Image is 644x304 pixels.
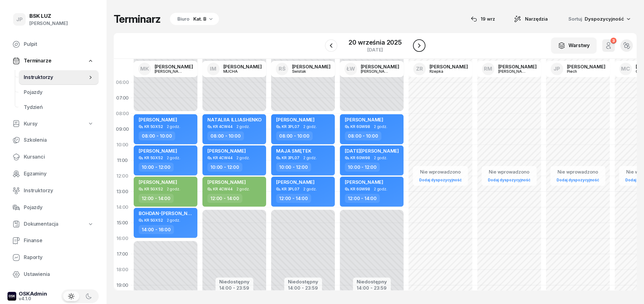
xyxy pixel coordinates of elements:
[213,125,233,129] div: KR 4CW44
[114,121,131,137] div: 09:00
[303,125,317,129] span: 2 godz.
[374,125,387,129] span: 2 godz.
[144,156,163,160] div: KR 5GX52
[213,187,233,191] div: KR 4CW44
[357,284,387,291] div: 14:00 - 23:59
[114,13,161,25] h1: Terminarz
[288,279,318,284] div: Niedostępny
[24,136,94,144] span: Szkolenia
[139,194,174,203] div: 12:00 - 14:00
[276,194,311,203] div: 12:00 - 14:00
[213,156,233,160] div: KR 4CW44
[276,163,311,172] div: 10:00 - 12:00
[139,131,175,140] div: 08:00 - 10:00
[429,69,459,73] div: Rzepka
[7,233,99,248] a: Finanse
[114,277,131,293] div: 19:00
[551,37,597,54] button: Warstwy
[610,38,616,44] div: 3
[7,250,99,265] a: Raporty
[219,284,250,291] div: 14:00 - 23:59
[19,297,47,301] div: v4.1.0
[345,194,380,203] div: 12:00 - 14:00
[139,179,177,185] span: [PERSON_NAME]
[498,69,528,73] div: [PERSON_NAME]
[207,117,262,123] span: NATALIIA ILLIASHENKO
[345,179,383,185] span: [PERSON_NAME]
[585,16,624,22] span: Dyspozycyjność
[139,148,177,154] span: [PERSON_NAME]
[345,163,380,172] div: 10:00 - 12:00
[7,200,99,215] a: Pojazdy
[207,148,246,154] span: [PERSON_NAME]
[471,15,495,23] div: 19 wrz
[19,85,99,100] a: Pojazdy
[114,153,131,168] div: 11:00
[374,187,387,191] span: 2 godz.
[24,88,94,96] span: Pojazdy
[24,170,94,178] span: Egzaminy
[223,69,253,73] div: MUCHA
[485,176,533,184] a: Dodaj dyspozycyjność
[139,210,200,216] span: BOHDAN-[PERSON_NAME]
[276,117,315,123] span: [PERSON_NAME]
[288,284,318,291] div: 14:00 - 23:59
[210,66,216,71] span: IM
[223,64,262,69] div: [PERSON_NAME]
[144,187,163,191] div: KR 5GX52
[207,163,242,172] div: 10:00 - 12:00
[361,64,399,69] div: [PERSON_NAME]
[140,66,149,71] span: MK
[19,100,99,115] a: Tydzień
[207,179,246,185] span: [PERSON_NAME]
[416,66,423,71] span: ZR
[303,156,317,160] span: 2 godz.
[114,137,131,153] div: 10:00
[7,133,99,148] a: Szkolenia
[24,270,94,278] span: Ustawienia
[485,167,533,185] button: Nie wprowadzonoDodaj dyspozycyjność
[357,279,387,284] div: Niedostępny
[417,167,464,185] button: Nie wprowadzonoDodaj dyspozycyjność
[24,57,51,65] span: Terminarze
[167,125,180,129] span: 2 godz.
[292,64,330,69] div: [PERSON_NAME]
[417,176,464,184] a: Dodaj dyspozycyjność
[558,42,590,50] div: Warstwy
[567,69,597,73] div: Piech
[114,231,131,246] div: 16:00
[484,66,492,71] span: RM
[276,148,311,154] span: MAJA SMĘTEK
[350,156,370,160] div: KR 6GW98
[7,37,99,52] a: Pulpit
[167,218,180,223] span: 2 godz.
[24,187,94,195] span: Instruktorzy
[24,253,94,262] span: Raporty
[139,117,177,123] span: [PERSON_NAME]
[24,40,94,48] span: Pulpit
[219,278,250,292] button: Niedostępny14:00 - 23:59
[561,12,637,26] button: Sortuj Dyspozycyjność
[236,187,250,191] span: 2 godz.
[24,120,37,128] span: Kursy
[114,199,131,215] div: 14:00
[19,70,99,85] a: Instruktorzy
[114,90,131,106] div: 07:00
[24,237,94,245] span: Finanse
[602,39,615,52] button: 3
[408,61,473,77] a: ZR[PERSON_NAME]Rzepka
[193,15,206,23] div: Kat. B
[207,194,242,203] div: 12:00 - 14:00
[292,69,322,73] div: Świstak
[144,218,163,222] div: KR 5GX52
[357,278,387,292] button: Niedostępny14:00 - 23:59
[276,179,315,185] span: [PERSON_NAME]
[345,148,399,154] span: [DATE][PERSON_NAME]
[546,61,610,77] a: JP[PERSON_NAME]Piech
[288,278,318,292] button: Niedostępny14:00 - 23:59
[7,267,99,282] a: Ustawienia
[7,183,99,198] a: Instruktorzy
[236,156,250,160] span: 2 godz.
[168,13,219,25] button: BiuroKat. B
[271,61,335,77] a: RŚ[PERSON_NAME]Świstak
